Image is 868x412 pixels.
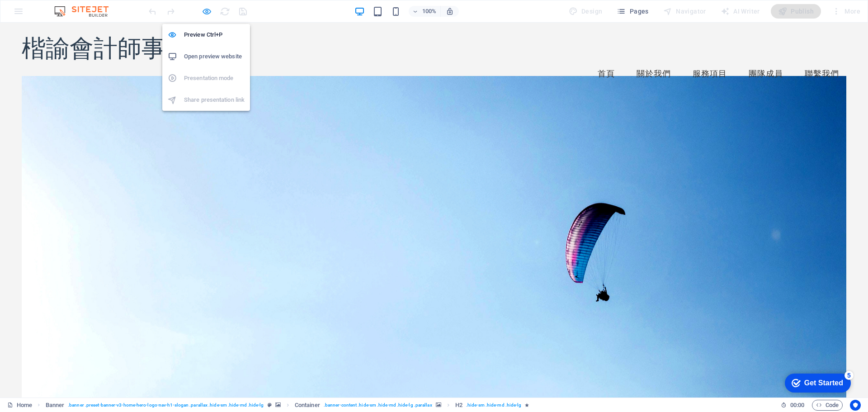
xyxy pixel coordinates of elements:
i: This element contains a background [436,403,441,407]
div: Design (Ctrl+Alt+Y) [565,4,606,19]
h6: 100% [422,6,437,17]
span: . hide-sm .hide-md .hide-lg [466,400,521,411]
img: Editor Logo [52,6,120,17]
a: 關於我們 [629,40,678,63]
i: This element is a customizable preset [268,403,272,407]
span: . banner .preset-banner-v3-home-hero-logo-nav-h1-slogan .parallax .hide-sm .hide-md .hide-lg [68,400,264,411]
button: Usercentrics [850,400,861,411]
span: Click to select. Double-click to edit [455,400,462,411]
nav: breadcrumb [46,400,529,411]
i: On resize automatically adjust zoom level to fit chosen device. [446,7,454,15]
a: 團隊成員 [741,40,790,63]
a: 首頁 [590,40,622,63]
h6: Session time [781,400,805,411]
button: Pages [613,4,652,19]
button: Code [812,400,843,411]
span: 00 00 [790,400,804,411]
span: Click to select. Double-click to edit [46,400,65,411]
span: 楷諭會計師事務所 [22,12,213,40]
span: Code [816,400,839,411]
a: Click to cancel selection. Double-click to open Pages [7,400,32,411]
h6: Preview Ctrl+P [184,29,245,40]
div: Get Started [27,10,66,18]
h6: Open preview website [184,51,245,62]
div: 5 [67,2,76,11]
span: . banner-content .hide-sm .hide-md .hide-lg .parallax [324,400,432,411]
button: 100% [409,6,441,17]
a: 聯繫我們 [797,40,846,63]
span: Click to select. Double-click to edit [295,400,320,411]
i: Element contains an animation [525,403,529,407]
a: 服務項目 [685,40,734,63]
div: Get Started 5 items remaining, 0% complete [7,5,73,24]
span: : [797,402,798,408]
i: This element contains a background [275,403,281,407]
span: Pages [617,7,648,16]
